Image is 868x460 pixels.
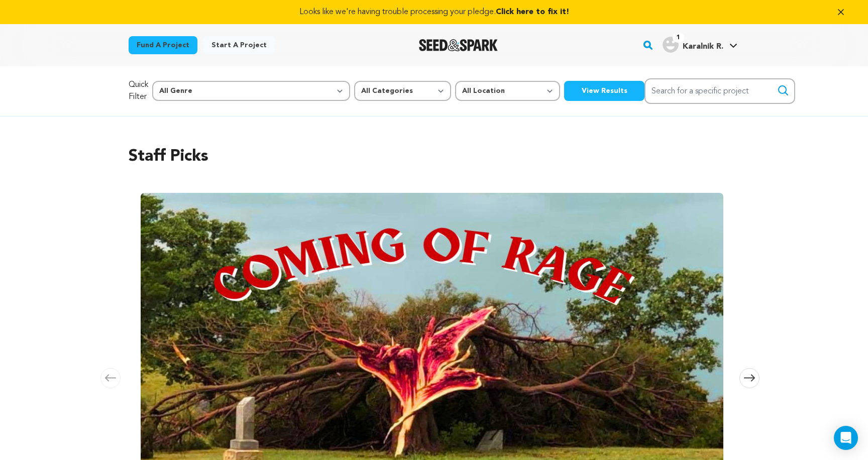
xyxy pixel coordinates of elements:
span: 1 [673,33,684,43]
img: Seed&Spark Logo Dark Mode [419,39,498,51]
a: Start a project [203,36,275,54]
h2: Staff Picks [129,145,739,169]
p: Quick Filter [129,79,148,103]
a: Fund a project [129,36,197,54]
a: Karalnik R.'s Profile [661,35,739,53]
span: Karalnik R. [683,43,723,51]
span: Click here to fix it! [496,8,569,16]
div: Open Intercom Messenger [834,426,858,450]
input: Search for a specific project [644,78,795,104]
a: Looks like we're having trouble processing your pledge.Click here to fix it! [12,6,856,18]
a: Seed&Spark Homepage [419,39,498,51]
button: View Results [564,81,644,101]
span: Karalnik R.'s Profile [661,35,739,56]
div: Karalnik R.'s Profile [663,37,723,53]
img: user.png [663,37,679,53]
